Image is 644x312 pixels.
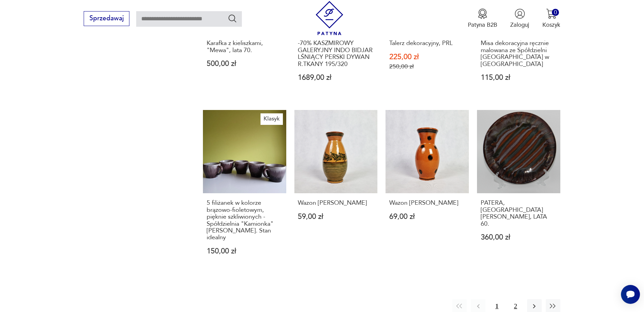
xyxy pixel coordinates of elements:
p: 69,00 zł [389,213,465,220]
p: 1689,00 zł [298,74,374,81]
button: Szukaj [228,14,237,23]
button: Sprzedawaj [84,11,129,26]
h3: Wazon [PERSON_NAME] [298,200,374,206]
h3: Wazon [PERSON_NAME] [389,200,465,206]
a: Wazon Łysa GóraWazon [PERSON_NAME]69,00 zł [386,110,469,270]
h3: Misa dekoracyjna ręcznie malowana ze Spółdzielni [GEOGRAPHIC_DATA] w [GEOGRAPHIC_DATA] [481,40,557,68]
img: Ikonka użytkownika [515,8,525,19]
h3: -70% KASZMIROWY GALERYJNY INDO BIDJAR LŚNIĄCY PERSKI DYWAN R.TKANY 195/320 [298,40,374,68]
button: Patyna B2B [468,8,497,29]
h3: 5 filiżanek w kolorze brązowo-fioletowym, pięknie szkliwionych - Spółdzielnia "Kamionka" [PERSON_... [207,200,283,241]
button: Zaloguj [510,8,529,29]
h3: PATERA, [GEOGRAPHIC_DATA][PERSON_NAME], LATA 60. [481,200,557,227]
a: Sprzedawaj [84,16,129,22]
p: 360,00 zł [481,234,557,241]
a: Klasyk5 filiżanek w kolorze brązowo-fioletowym, pięknie szkliwionych - Spółdzielnia "Kamionka" Ły... [203,110,286,270]
p: 150,00 zł [207,248,283,255]
p: 59,00 zł [298,213,374,220]
p: 225,00 zł [389,53,465,61]
img: Patyna - sklep z meblami i dekoracjami vintage [312,1,347,35]
img: Ikona koszyka [546,8,557,19]
div: 0 [552,9,559,16]
img: Ikona medalu [477,8,488,19]
h3: Karafka z kieliszkami, "Mewa", lata 70. [207,40,283,54]
a: PATERA, KAMIONKA ŁYSA GÓRA, LATA 60.PATERA, [GEOGRAPHIC_DATA][PERSON_NAME], LATA 60.360,00 zł [477,110,560,270]
p: 250,00 zł [389,63,465,70]
h3: Talerz dekoracyjny, PRL [389,40,465,47]
p: 500,00 zł [207,60,283,67]
a: Wazon Łysa GóraWazon [PERSON_NAME]59,00 zł [294,110,378,270]
p: 115,00 zł [481,74,557,81]
a: Ikona medaluPatyna B2B [468,8,497,29]
p: Patyna B2B [468,21,497,29]
iframe: Smartsupp widget button [621,285,640,304]
button: 0Koszyk [542,8,560,29]
p: Koszyk [542,21,560,29]
p: Zaloguj [510,21,529,29]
